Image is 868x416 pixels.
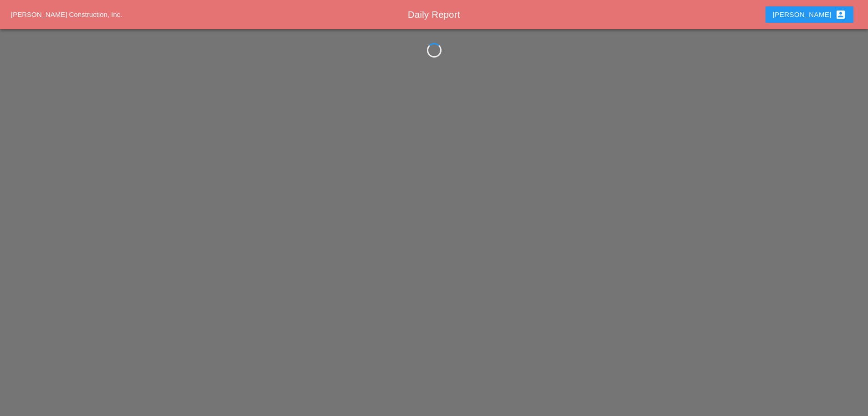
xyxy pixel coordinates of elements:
[835,9,846,20] i: account_box
[11,11,122,18] a: [PERSON_NAME] Construction, Inc.
[765,6,853,23] button: [PERSON_NAME]
[408,10,460,20] span: Daily Report
[773,9,846,20] div: [PERSON_NAME]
